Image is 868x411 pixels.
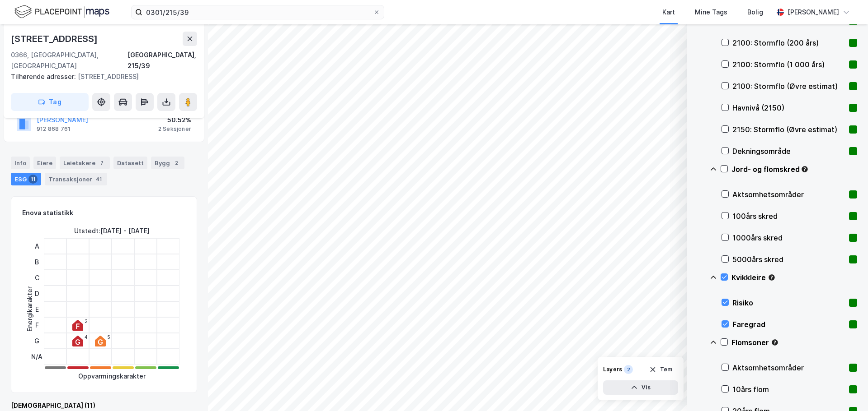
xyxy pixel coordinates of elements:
iframe: Chat Widget [823,368,868,411]
div: [GEOGRAPHIC_DATA], 215/39 [127,50,197,71]
div: 50.52% [158,115,191,125]
div: 100års skred [732,211,845,222]
div: Faregrad [732,319,845,330]
div: Utstedt : [DATE] - [DATE] [74,226,150,236]
div: Mine Tags [695,7,727,18]
div: Oppvarmingskarakter [78,371,146,382]
input: Søk på adresse, matrikkel, gårdeiere, leietakere eller personer [142,5,373,19]
div: 2150: Stormflo (Øvre estimat) [732,124,845,135]
div: Leietakere [60,157,110,169]
div: 2 [172,158,181,167]
div: Kontrollprogram for chat [823,368,868,411]
div: Kart [662,7,675,18]
div: 2100: Stormflo (1 000 års) [732,59,845,70]
button: Tag [11,93,89,111]
div: Info [11,157,30,169]
div: [DEMOGRAPHIC_DATA] (11) [11,400,197,411]
div: 1000års skred [732,232,845,243]
div: Tooltip anchor [771,338,779,346]
div: Jord- og flomskred [731,164,857,175]
div: Bolig [747,7,763,18]
div: Enova statistikk [22,208,73,218]
div: [STREET_ADDRESS] [11,71,190,82]
div: 4 [85,334,88,340]
span: Tilhørende adresser: [11,73,78,80]
div: Dekningsområde [732,146,845,157]
div: 2100: Stormflo (200 års) [732,37,845,48]
div: Flomsoner [731,337,857,348]
div: Aktsomhetsområder [732,362,845,373]
div: Tooltip anchor [801,165,809,173]
div: 2100: Stormflo (Øvre estimat) [732,81,845,92]
img: logo.f888ab2527a4732fd821a326f86c7f29.svg [14,4,109,20]
div: Datasett [113,157,147,169]
div: G [31,333,42,349]
div: 0366, [GEOGRAPHIC_DATA], [GEOGRAPHIC_DATA] [11,50,127,71]
button: Vis [603,380,678,395]
div: [STREET_ADDRESS] [11,32,99,46]
div: 912 868 761 [37,125,71,133]
div: Risiko [732,297,845,308]
div: Kvikkleire [731,272,857,283]
div: Eiere [33,157,56,169]
div: D [31,286,42,301]
div: B [31,254,42,270]
div: ESG [11,173,41,185]
button: Tøm [643,362,678,377]
div: Bygg [151,157,184,169]
div: 5 [108,334,110,340]
div: C [31,270,42,286]
div: E [31,301,42,317]
div: 2 [624,365,633,374]
div: A [31,238,42,254]
div: 2 [85,319,88,324]
div: F [31,317,42,333]
div: 11 [28,175,38,184]
div: Tooltip anchor [768,273,776,282]
div: 41 [94,175,104,184]
div: 5000års skred [732,254,845,265]
div: N/A [31,349,42,365]
div: 10års flom [732,384,845,395]
div: 7 [97,158,106,167]
div: [PERSON_NAME] [788,7,839,18]
div: Transaksjoner [45,173,107,185]
div: Aktsomhetsområder [732,189,845,200]
div: Havnivå (2150) [732,102,845,113]
div: 2 Seksjoner [158,125,191,133]
div: Energikarakter [24,286,35,332]
div: Layers [603,366,622,373]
